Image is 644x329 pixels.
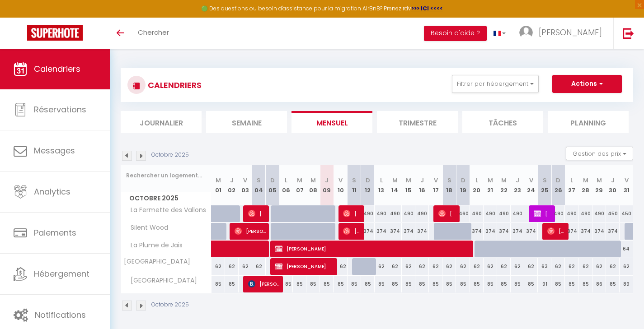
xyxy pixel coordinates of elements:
[547,222,566,240] span: [PERSON_NAME]
[592,205,606,222] div: 490
[348,165,361,205] th: 11
[361,205,375,222] div: 490
[310,176,316,185] abbr: M
[597,176,602,185] abbr: M
[470,258,484,275] div: 62
[497,276,511,292] div: 85
[565,223,578,240] div: 374
[539,27,602,38] span: [PERSON_NAME]
[361,165,375,205] th: 12
[524,223,538,240] div: 374
[551,165,565,205] th: 26
[285,176,287,185] abbr: L
[252,165,266,205] th: 04
[126,167,206,184] input: Rechercher un logement...
[442,258,456,275] div: 62
[252,258,266,275] div: 62
[34,186,71,197] span: Analytics
[556,176,560,185] abbr: D
[243,176,247,185] abbr: V
[565,276,578,292] div: 85
[320,165,334,205] th: 09
[121,192,211,205] span: Octobre 2025
[402,165,415,205] th: 15
[511,223,524,240] div: 374
[524,258,538,275] div: 62
[230,176,234,185] abbr: J
[488,176,493,185] abbr: M
[343,222,362,240] span: [PERSON_NAME]
[578,205,592,222] div: 490
[415,165,429,205] th: 16
[270,176,275,185] abbr: D
[375,205,388,222] div: 490
[388,223,402,240] div: 374
[388,205,402,222] div: 490
[34,227,76,238] span: Paiements
[131,18,176,49] a: Chercher
[606,205,620,222] div: 450
[388,276,402,292] div: 85
[511,276,524,292] div: 85
[592,276,606,292] div: 86
[334,276,347,292] div: 85
[138,28,169,37] span: Chercher
[529,176,533,185] abbr: V
[375,165,388,205] th: 13
[338,176,343,185] abbr: V
[151,301,189,309] p: Octobre 2025
[348,276,361,292] div: 85
[415,223,429,240] div: 374
[235,222,267,240] span: [PERSON_NAME]
[216,176,221,185] abbr: M
[34,268,89,279] span: Hébergement
[122,223,170,233] span: Silent Wood
[470,165,484,205] th: 20
[552,75,622,93] button: Actions
[212,165,225,205] th: 01
[212,276,225,292] div: 85
[620,241,633,257] div: 64
[538,258,551,275] div: 63
[578,276,592,292] div: 85
[275,258,336,275] span: [PERSON_NAME]
[429,276,442,292] div: 85
[551,276,565,292] div: 85
[411,5,443,12] strong: >>> ICI <<<<
[606,258,620,275] div: 62
[497,205,511,222] div: 490
[151,151,189,159] p: Octobre 2025
[447,176,451,185] abbr: S
[606,223,620,240] div: 374
[551,205,565,222] div: 490
[279,165,293,205] th: 06
[380,176,383,185] abbr: L
[352,176,356,185] abbr: S
[27,25,83,41] img: Super Booking
[388,258,402,275] div: 62
[442,276,456,292] div: 85
[248,205,267,222] span: [PERSON_NAME]
[122,205,208,215] span: La Fermette des Vallons
[306,165,320,205] th: 08
[429,258,442,275] div: 62
[225,165,239,205] th: 02
[497,165,511,205] th: 22
[279,276,293,292] div: 85
[293,165,306,205] th: 07
[470,205,484,222] div: 490
[248,275,281,292] span: [PERSON_NAME]
[257,176,261,185] abbr: S
[566,147,633,160] button: Gestion des prix
[592,165,606,205] th: 29
[570,176,573,185] abbr: L
[484,165,497,205] th: 21
[121,111,202,133] li: Journalier
[415,276,429,292] div: 85
[606,276,620,292] div: 85
[320,276,334,292] div: 85
[524,276,538,292] div: 85
[35,309,86,320] span: Notifications
[538,165,551,205] th: 25
[392,176,398,185] abbr: M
